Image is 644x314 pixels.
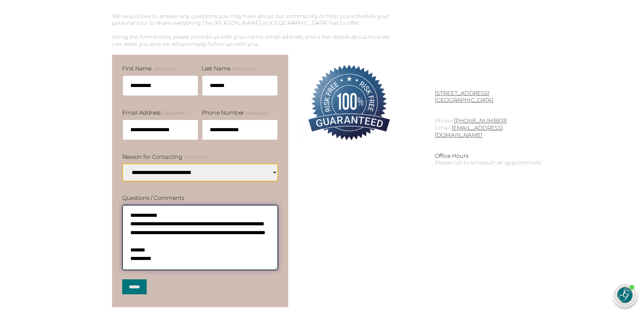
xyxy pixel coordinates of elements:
p: We would love to answer any questions you may have about our community or help you schedule your ... [112,13,397,34]
div: Please call to schedule an appointment. [435,153,548,167]
a: [STREET_ADDRESS][GEOGRAPHIC_DATA] [435,90,494,104]
iframe: iframe [510,131,637,276]
label: Phone Number [202,109,269,117]
span: (Required) [152,66,176,72]
span: (Required) [231,66,255,72]
a: [EMAIL_ADDRESS][DOMAIN_NAME] [435,125,503,138]
label: Last Name [202,65,255,72]
label: Reason for Contacting [122,153,207,161]
label: Questions / Comments [122,194,184,202]
img: avatar [615,285,635,305]
span: (Required) [183,154,207,160]
a: [PHONE_NUMBER] [454,118,507,124]
strong: Office Hours: [435,153,469,159]
p: Using the form below, please provide us with your name, email address, and a few details about ho... [112,34,397,48]
p: Phone: Email: [435,118,548,139]
label: First Name [122,65,176,72]
span: (Required) [245,110,269,116]
span: (Required) [161,110,185,116]
img: 100% Risk-Free. Guaranteed. [302,55,397,150]
label: Email Address [122,109,185,117]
